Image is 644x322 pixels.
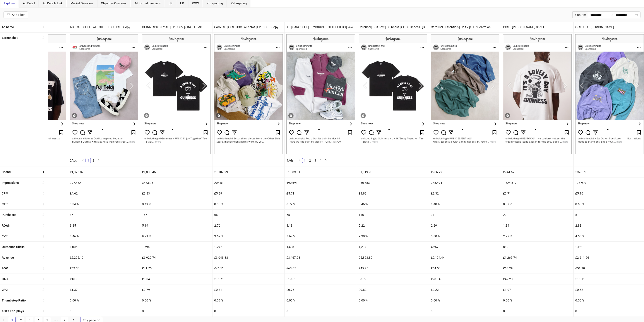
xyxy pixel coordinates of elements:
[285,306,357,316] div: 0
[68,295,140,306] div: 0.00 %
[86,158,91,163] a: 1
[575,34,644,154] img: Screenshot 120213107741000356
[285,231,357,241] div: 3.67 %
[214,34,283,154] img: Screenshot 120206740797810356
[302,158,307,163] a: 1
[610,13,614,17] span: to
[70,2,93,5] span: Market Overview
[41,299,44,302] span: sort-ascending
[298,159,301,162] span: left
[68,220,140,231] div: 3.85
[212,263,284,274] div: £46.11
[357,242,429,252] div: 1,237
[429,199,501,209] div: 1.48 %
[610,13,614,17] span: swap-right
[68,199,140,209] div: 0.34 %
[285,252,357,263] div: £3,467.93
[12,13,25,17] div: Add Filter
[297,158,302,163] button: left
[2,202,8,206] b: CTR
[318,158,323,163] li: 4
[501,284,573,295] div: £1.07
[212,22,284,32] div: Carousel | OSS | UGC | All items | LP- OSS – Copy
[429,210,501,220] div: 34
[207,2,223,5] span: Prospecting
[286,34,355,154] img: Screenshot 120213051025890356
[140,167,212,177] div: £1,335.46
[285,274,357,284] div: £19.81
[140,220,212,231] div: 5.19
[285,295,357,306] div: 0.00 %
[68,284,140,295] div: £1.37
[212,210,284,220] div: 66
[429,231,501,241] div: 0.80 %
[212,242,284,252] div: 1,797
[501,274,573,284] div: £47.23
[41,245,44,248] span: sort-ascending
[180,2,184,5] span: UK
[140,295,212,306] div: 0.00 %
[2,288,8,291] b: CPC
[285,242,357,252] div: 1,498
[140,210,212,220] div: 166
[231,2,247,5] span: Retargeting
[357,284,429,295] div: £0.82
[429,188,501,199] div: £3.32
[97,159,100,162] span: right
[501,167,573,177] div: £944.57
[357,220,429,231] div: 5.22
[70,34,138,154] img: Screenshot 120213094215980356
[68,167,140,177] div: £1,375.37
[429,242,501,252] div: 4,257
[140,306,212,316] div: 0
[285,199,357,209] div: 0.79 %
[41,235,44,238] span: sort-ascending
[501,220,573,231] div: 1.34
[501,242,573,252] div: 882
[142,34,211,154] img: Screenshot 120213163700110356
[41,277,44,281] span: sort-ascending
[324,159,327,162] span: right
[41,203,44,206] span: sort-ascending
[286,159,293,162] span: 4 Ads
[212,199,284,209] div: 0.88 %
[431,34,499,154] img: Screenshot 120212780672210356
[2,277,8,281] b: CAC
[357,199,429,209] div: 0.46 %
[2,267,8,270] b: AOV
[308,158,312,163] a: 2
[41,256,44,259] span: sort-ascending
[501,199,573,209] div: 0.07 %
[41,224,44,227] span: sort-ascending
[80,158,86,163] button: left
[212,252,284,263] div: £3,043.38
[86,158,91,163] li: 1
[68,231,140,241] div: 8.46 %
[212,177,284,188] div: 204,512
[4,2,15,5] span: Explorer
[302,158,307,163] li: 1
[96,158,101,163] li: Next Page
[285,188,357,199] div: £5.71
[501,295,573,306] div: 0.00 %
[357,274,429,284] div: £8.79
[2,245,24,249] b: Outbound Clicks
[140,263,212,274] div: £41.75
[134,2,161,5] span: Ad format overview
[429,306,501,316] div: 0
[68,274,140,284] div: £16.18
[41,192,44,195] span: sort-ascending
[313,158,318,163] li: 3
[2,170,11,174] b: Spend
[2,234,8,238] b: CVR
[68,188,140,199] div: £4.62
[101,2,127,5] span: Objective Overview
[357,22,429,32] div: Carousel | DPA Test | Guinness | CP - Guinness | [DATE] – Copy
[501,177,573,188] div: 1,324,817
[140,274,212,284] div: £8.04
[285,263,357,274] div: £63.05
[297,158,302,163] li: Previous Page
[501,210,573,220] div: 20
[357,177,429,188] div: 266,583
[285,167,357,177] div: £1,089.31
